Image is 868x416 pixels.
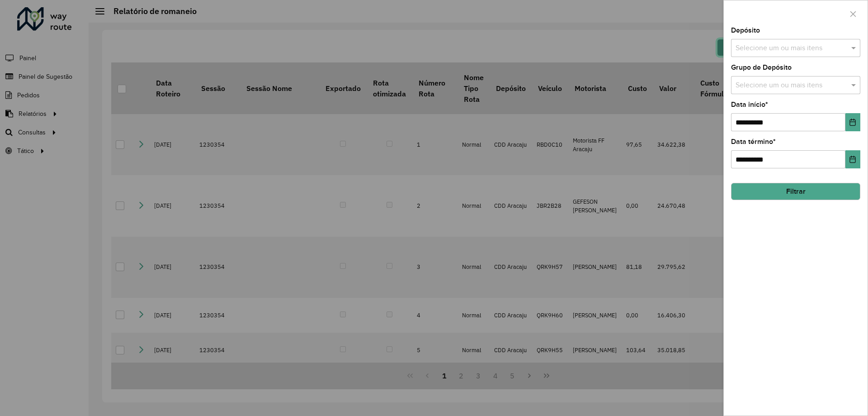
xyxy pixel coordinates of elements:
[731,136,776,147] label: Data término
[731,99,768,110] label: Data início
[731,183,860,200] button: Filtrar
[731,62,792,73] label: Grupo de Depósito
[845,150,860,168] button: Choose Date
[731,25,760,36] label: Depósito
[845,113,860,131] button: Choose Date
